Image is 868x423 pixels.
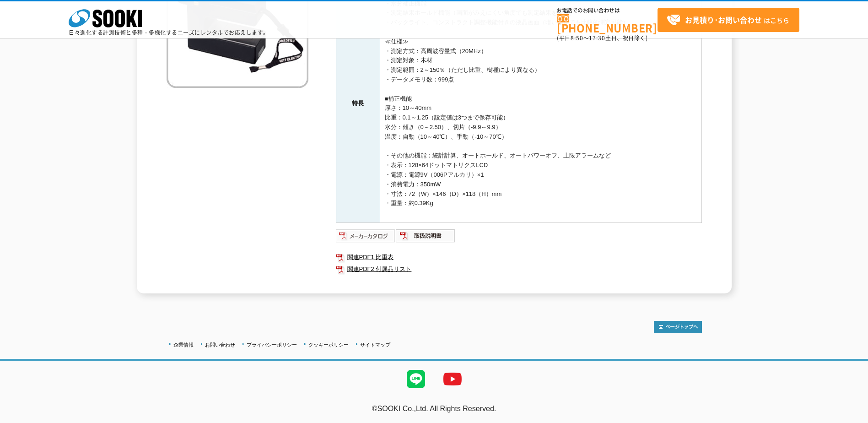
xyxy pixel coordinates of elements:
img: 取扱説明書 [396,228,456,243]
a: 企業情報 [173,342,194,347]
span: 17:30 [589,34,605,42]
p: 日々進化する計測技術と多種・多様化するニーズにレンタルでお応えします。 [69,30,269,35]
span: お電話でのお問い合わせは [557,8,658,13]
a: お問い合わせ [205,342,235,347]
span: (平日 ～ 土日、祝日除く) [557,34,647,42]
span: 8:50 [571,34,583,42]
img: メーカーカタログ [336,228,396,243]
a: クッキーポリシー [308,342,349,347]
a: お見積り･お問い合わせはこちら [658,8,799,32]
img: トップページへ [654,321,702,333]
a: 関連PDF1 比重表 [336,251,702,263]
img: YouTube [434,361,471,397]
a: メーカーカタログ [336,234,396,241]
strong: お見積り･お問い合わせ [685,14,762,25]
a: 取扱説明書 [396,234,456,241]
a: サイトマップ [360,342,390,347]
span: はこちら [667,13,789,27]
a: プライバシーポリシー [247,342,297,347]
img: LINE [398,361,434,397]
a: テストMail [833,414,868,422]
a: 関連PDF2 付属品リスト [336,263,702,275]
a: [PHONE_NUMBER] [557,14,658,33]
